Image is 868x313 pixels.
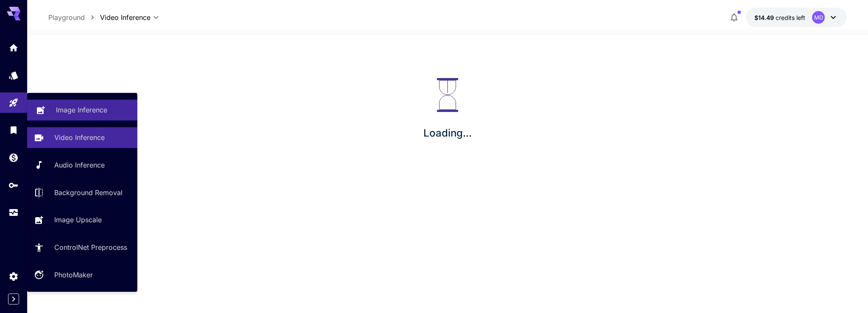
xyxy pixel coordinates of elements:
div: Wallet [8,152,19,163]
p: Loading... [423,126,472,141]
a: Background Removal [27,182,137,203]
a: Image Upscale [27,210,137,230]
div: Settings [8,271,19,282]
p: PhotoMaker [54,270,93,280]
a: PhotoMaker [27,265,137,285]
div: Playground [8,98,19,108]
span: credits left [776,14,805,21]
span: $14.49 [754,14,776,21]
p: Audio Inference [54,160,105,170]
span: Video Inference [100,12,150,22]
p: Image Upscale [54,215,102,225]
div: Models [8,70,19,81]
div: $14.48906 [754,13,805,22]
a: Video Inference [27,127,137,148]
div: MD [812,11,825,24]
nav: breadcrumb [48,12,100,22]
p: Video Inference [54,132,105,143]
a: Audio Inference [27,155,137,176]
p: Playground [48,12,85,22]
a: ControlNet Preprocess [27,237,137,258]
div: Home [8,42,19,53]
div: API Keys [8,180,19,190]
div: Library [8,125,19,135]
p: Image Inference [56,105,107,115]
button: $14.48906 [746,8,847,27]
p: ControlNet Preprocess [54,242,127,252]
div: Usage [8,207,19,218]
button: Expand sidebar [8,293,19,305]
a: Image Inference [27,100,137,120]
p: Background Removal [54,187,122,198]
